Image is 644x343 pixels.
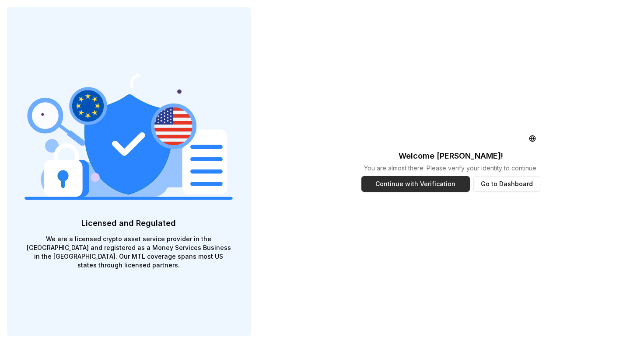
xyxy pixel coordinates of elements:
p: You are almost there. Please verify your identity to continue. [364,164,538,173]
p: Licensed and Regulated [24,217,233,229]
button: Go to Dashboard [473,176,540,192]
p: Welcome [PERSON_NAME] ! [399,150,503,162]
button: Continue with Verification [361,176,470,192]
p: We are a licensed crypto asset service provider in the [GEOGRAPHIC_DATA] and registered as a Mone... [24,235,233,270]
